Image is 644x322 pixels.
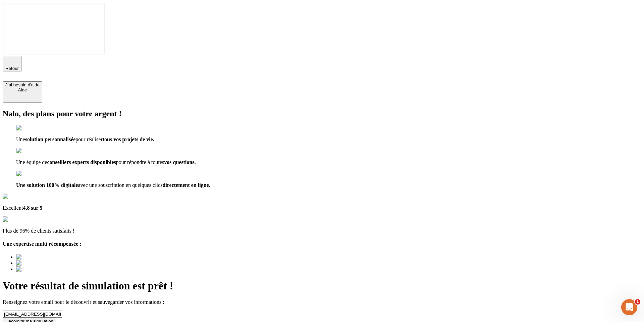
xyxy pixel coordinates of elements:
h2: Nalo, des plans pour votre argent ! [3,109,641,118]
img: reviews stars [3,216,36,223]
span: 1 [635,299,640,305]
span: directement en ligne. [162,182,210,188]
img: checkmark [16,125,45,131]
img: Best savings advice award [16,260,78,266]
button: Retour [3,56,21,72]
button: J’ai besoin d'aideAide [3,81,42,103]
span: Une solution 100% digitale [16,182,78,188]
div: J’ai besoin d'aide [5,82,40,87]
img: Best savings advice award [16,266,78,272]
span: 4,8 sur 5 [23,205,42,211]
span: pour réaliser [75,136,102,142]
span: conseillers experts disponibles [47,159,116,165]
span: vos questions. [164,159,196,165]
p: Plus de 96% de clients satisfaits ! [3,228,641,234]
input: Email [3,311,62,318]
span: pour répondre à toutes [116,159,164,165]
span: Retour [5,66,19,71]
h4: Une expertise multi récompensée : [3,241,641,247]
span: Une [16,136,25,142]
img: Best savings advice award [16,254,78,260]
div: Aide [5,87,40,92]
span: Excellent [3,205,23,211]
span: solution personnalisée [25,136,76,142]
img: checkmark [16,148,45,154]
span: avec une souscription en quelques clics [78,182,162,188]
p: Renseignez votre email pour le découvrir et sauvegarder vos informations : [3,299,641,305]
h1: Votre résultat de simulation est prêt ! [3,280,641,292]
iframe: Intercom live chat [621,299,637,315]
img: Google Review [3,194,42,200]
img: checkmark [16,171,45,177]
span: tous vos projets de vie. [103,136,154,142]
span: Une équipe de [16,159,47,165]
